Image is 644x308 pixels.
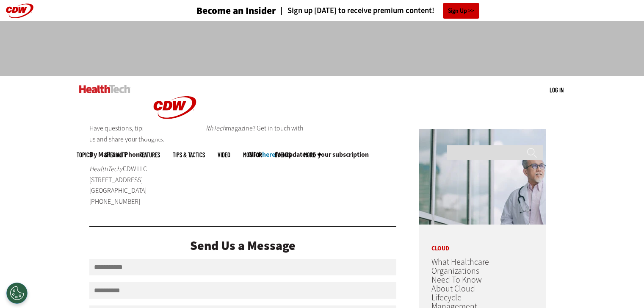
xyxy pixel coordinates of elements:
h3: Become an Insider [196,6,276,16]
span: Topics [77,152,92,158]
a: Sign up [DATE] to receive premium content! [276,7,434,15]
img: doctor in front of clouds and reflective building [419,129,546,225]
em: HealthTech/ [89,164,123,173]
span: Specialty [105,152,127,158]
a: Events [275,152,291,158]
a: Tips & Tactics [173,152,205,158]
span: More [304,152,321,158]
button: Open Preferences [6,283,28,304]
div: Send Us a Message [89,239,397,252]
div: Cookies Settings [6,283,28,304]
p: Cloud [419,233,508,252]
iframe: advertisement [168,30,476,68]
p: CDW LLC [STREET_ADDRESS] [GEOGRAPHIC_DATA] [PHONE_NUMBER] [89,164,193,207]
a: Video [218,152,230,158]
a: CDW [143,132,207,141]
img: Home [143,76,207,139]
a: Log in [550,86,564,94]
a: Become an Insider [165,6,276,16]
div: User menu [550,86,564,94]
a: Sign Up [443,3,479,19]
img: Home [79,85,130,93]
a: Features [139,152,160,158]
a: MonITor [243,152,262,158]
